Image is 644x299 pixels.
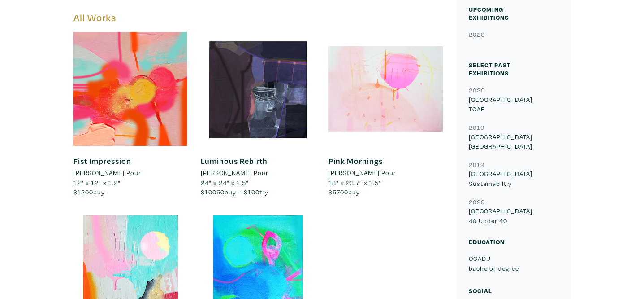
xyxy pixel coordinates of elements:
li: [PERSON_NAME] Pour [73,168,141,178]
li: [PERSON_NAME] Pour [201,168,268,178]
span: buy [73,188,105,196]
a: Luminous Rebirth [201,156,268,166]
a: Fist Impression [73,156,131,166]
span: $100 [244,188,259,196]
small: Select Past Exhibitions [469,61,510,77]
small: 2019 [469,160,484,169]
p: OCADU bachelor degree [469,254,559,273]
span: 24" x 24" x 1.5" [201,178,249,187]
small: 2020 [469,30,485,39]
span: $10050 [201,188,225,196]
span: 12" x 12" x 1.2" [73,178,121,187]
li: [PERSON_NAME] Pour [328,168,396,178]
small: Upcoming Exhibitions [469,5,509,22]
span: $1200 [73,188,93,196]
small: Education [469,237,505,246]
a: [PERSON_NAME] Pour [73,168,188,178]
small: 2019 [469,123,484,132]
span: buy [328,188,360,196]
a: Pink Mornings [328,156,383,166]
small: 2020 [469,86,485,94]
p: [GEOGRAPHIC_DATA] 40 Under 40 [469,206,559,225]
small: Social [469,286,492,295]
span: 18" x 23.7" x 1.5" [328,178,381,187]
p: [GEOGRAPHIC_DATA] TOAF [469,95,559,114]
p: [GEOGRAPHIC_DATA] Sustainabiltiy [469,169,559,188]
h5: All Works [73,12,443,24]
span: $5700 [328,188,348,196]
span: buy — try [201,188,268,196]
p: [GEOGRAPHIC_DATA] [GEOGRAPHIC_DATA] [469,132,559,151]
a: [PERSON_NAME] Pour [201,168,315,178]
a: [PERSON_NAME] Pour [328,168,443,178]
small: 2020 [469,198,485,206]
